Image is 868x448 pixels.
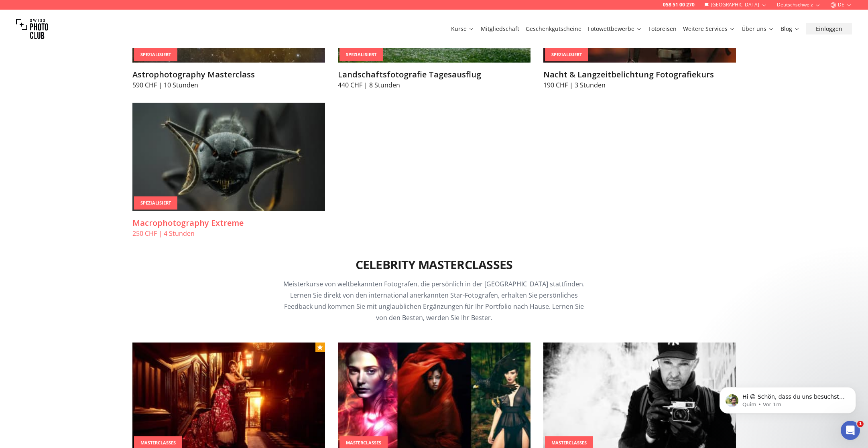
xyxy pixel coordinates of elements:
[134,197,177,210] div: Spezialisiert
[132,229,325,238] p: 250 CHF | 4 Stunden
[585,23,645,34] button: Fotowettbewerbe
[338,80,531,90] p: 440 CHF | 8 Stunden
[283,280,585,322] span: Meisterkurse von weltbekannten Fotografen, die persönlich in der [GEOGRAPHIC_DATA] stattfinden. L...
[356,257,513,272] h2: Celebrity Masterclasses
[134,48,177,61] div: Spezialisiert
[522,23,585,34] button: Geschenkgutscheine
[16,13,48,45] img: Swiss photo club
[543,69,736,80] h3: Nacht & Langzeitbelichtung Fotografiekurs
[781,25,800,33] a: Blog
[338,69,531,80] h3: Landschaftsfotografie Tagesausflug
[545,48,588,61] div: Spezialisiert
[339,48,383,61] div: Spezialisiert
[132,103,325,211] img: Macrophotography Extreme
[648,25,677,33] a: Fotoreisen
[742,25,774,33] a: Über uns
[738,23,777,34] button: Über uns
[683,25,735,33] a: Weitere Services
[448,23,478,34] button: Kurse
[588,25,642,33] a: Fotowettbewerbe
[132,217,325,229] h3: Macrophotography Extreme
[526,25,581,33] a: Geschenkgutscheine
[543,80,736,90] p: 190 CHF | 3 Stunden
[478,23,522,34] button: Mitgliedschaft
[806,23,852,34] button: Einloggen
[857,421,864,427] span: 1
[777,23,803,34] button: Blog
[132,103,325,238] a: Macrophotography ExtremeSpezialisiertMacrophotography Extreme250 CHF | 4 Stunden
[481,25,519,33] a: Mitgliedschaft
[707,370,868,426] iframe: Intercom notifications Nachricht
[645,23,680,34] button: Fotoreisen
[663,2,695,8] a: 058 51 00 270
[132,69,325,80] h3: Astrophotography Masterclass
[680,23,738,34] button: Weitere Services
[841,421,860,440] iframe: Intercom live chat
[132,80,325,90] p: 590 CHF | 10 Stunden
[451,25,474,33] a: Kurse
